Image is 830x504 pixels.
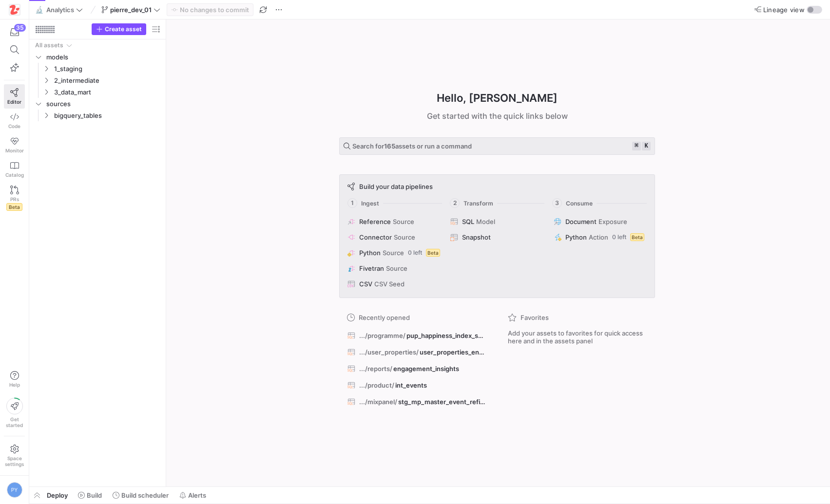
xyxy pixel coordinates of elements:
[395,381,427,389] span: int_events
[359,348,419,356] span: .../user_properties/
[4,109,25,133] a: Code
[552,216,649,227] button: DocumentExposure
[7,482,22,498] div: PY
[8,382,20,388] span: Help
[4,23,25,41] button: 35
[384,142,395,150] strong: 165
[346,278,443,290] button: CSVCSV Seed
[339,137,655,155] button: Search for165assets or run a command⌘k
[33,51,162,63] div: Press SPACE to select this row.
[339,110,655,122] div: Get started with the quick links below
[565,233,587,241] span: Python
[448,231,545,243] button: Snapshot
[346,262,443,274] button: FivetranSource
[420,348,486,356] span: user_properties_engagement
[33,110,162,121] div: Press SPACE to select this row.
[462,218,474,225] span: SQL
[33,98,162,110] div: Press SPACE to select this row.
[359,280,372,288] span: CSV
[346,231,443,243] button: ConnectorSource
[4,182,25,215] a: PRsBeta
[642,142,651,150] kbd: k
[54,110,160,121] span: bigquery_tables
[110,6,152,14] span: pierre_dev_01
[6,203,22,211] span: Beta
[92,23,146,35] button: Create asset
[10,5,19,15] img: https://storage.googleapis.com/y42-prod-data-exchange/images/h4OkG5kwhGXbZ2sFpobXAPbjBGJTZTGe3yEd...
[108,487,173,504] button: Build scheduler
[521,314,549,321] span: Favorites
[47,491,68,499] span: Deploy
[7,99,21,105] span: Editor
[426,249,440,257] span: Beta
[359,314,410,321] span: Recently opened
[359,264,384,272] span: Fivetran
[4,480,25,500] button: PY
[394,233,415,241] span: Source
[4,1,25,18] a: https://storage.googleapis.com/y42-prod-data-exchange/images/h4OkG5kwhGXbZ2sFpobXAPbjBGJTZTGe3yEd...
[398,398,486,406] span: stg_mp_master_event_refined
[4,84,25,109] a: Editor
[8,123,20,129] span: Code
[33,39,162,51] div: Press SPACE to select this row.
[188,491,206,499] span: Alerts
[359,398,397,406] span: .../mixpanel/
[462,233,491,241] span: Snapshot
[345,362,488,375] button: .../reports/engagement_insights
[87,491,102,499] span: Build
[36,6,42,13] span: 🔬
[552,231,649,243] button: PythonAction0 leftBeta
[630,233,644,241] span: Beta
[346,247,443,259] button: PythonSource0 leftBeta
[5,148,24,153] span: Monitor
[763,6,805,14] span: Lineage view
[54,87,160,98] span: 3_data_mart
[54,63,160,75] span: 1_staging
[598,218,627,225] span: Exposure
[346,216,443,227] button: ReferenceSource
[46,52,160,63] span: models
[35,42,63,49] div: All assets
[476,218,495,225] span: Model
[33,3,85,16] button: 🔬Analytics
[345,395,488,408] button: .../mixpanel/stg_mp_master_event_refined
[33,75,162,86] div: Press SPACE to select this row.
[4,440,25,471] a: Spacesettings
[359,218,391,225] span: Reference
[4,133,25,157] a: Monitor
[612,234,626,241] span: 0 left
[5,172,24,178] span: Catalog
[565,218,597,225] span: Document
[33,63,162,75] div: Press SPACE to select this row.
[5,455,24,467] span: Space settings
[448,216,545,227] button: SQLModel
[359,332,405,339] span: .../programme/
[345,379,488,392] button: .../product/int_events
[33,86,162,98] div: Press SPACE to select this row.
[14,24,26,32] div: 35
[345,329,488,342] button: .../programme/pup_happiness_index_surveys
[386,264,407,272] span: Source
[175,487,211,504] button: Alerts
[359,233,392,241] span: Connector
[10,196,19,202] span: PRs
[4,367,25,392] button: Help
[359,249,381,257] span: Python
[589,233,608,241] span: Action
[352,142,472,150] span: Search for assets or run a command
[46,6,74,14] span: Analytics
[4,157,25,182] a: Catalog
[105,26,142,33] span: Create asset
[408,249,422,256] span: 0 left
[121,491,169,499] span: Build scheduler
[383,249,404,257] span: Source
[74,487,106,504] button: Build
[99,3,163,16] button: pierre_dev_01
[46,98,160,110] span: sources
[393,218,414,225] span: Source
[359,183,433,190] span: Build your data pipelines
[437,90,558,106] h1: Hello, [PERSON_NAME]
[359,381,394,389] span: .../product/
[406,332,486,339] span: pup_happiness_index_surveys
[508,329,647,345] span: Add your assets to favorites for quick access here and in the assets panel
